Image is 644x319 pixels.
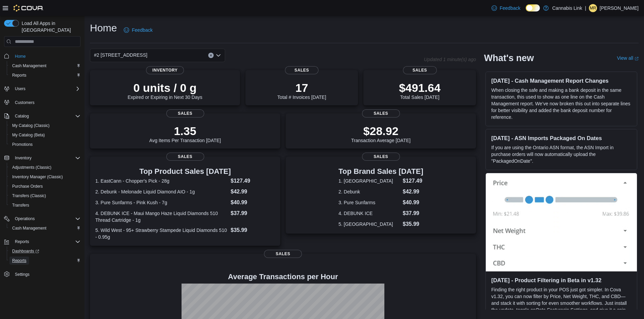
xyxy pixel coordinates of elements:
dd: $127.49 [231,177,275,185]
span: Inventory [15,155,31,161]
span: Cash Management [12,225,46,231]
button: Inventory [12,154,34,162]
span: Sales [166,153,204,161]
p: If you are using the Ontario ASN format, the ASN Import in purchase orders will now automatically... [491,144,631,164]
span: Transfers [12,203,29,208]
a: Transfers (Classic) [9,192,49,200]
dt: 5. Wild West - 95+ Strawberry Stampede Liquid Diamonds 510 - 0.95g [95,227,228,240]
a: Transfers [9,201,32,209]
dd: $127.49 [403,177,423,185]
span: Reports [15,239,29,244]
div: Avg Items Per Transaction [DATE] [149,124,221,143]
span: Transfers (Classic) [9,192,80,200]
em: Beta Features [536,307,566,313]
button: Reports [12,238,32,246]
button: Catalog [12,112,31,120]
p: [PERSON_NAME] [600,4,639,12]
h4: Average Transactions per Hour [95,273,471,281]
span: Cash Management [9,224,80,232]
a: Adjustments (Classic) [9,163,54,171]
dd: $35.99 [231,226,275,234]
input: Dark Mode [526,4,540,11]
span: Transfers (Classic) [12,193,46,198]
button: Inventory [1,153,83,163]
span: Catalog [15,113,29,119]
dd: $42.99 [231,188,275,196]
span: Customers [15,100,34,105]
span: Customers [12,98,80,107]
span: Inventory [146,66,184,74]
p: When closing the safe and making a bank deposit in the same transaction, this used to show as one... [491,87,631,121]
dt: 4. DEBUNK ICE [338,210,400,217]
dt: 2. Debunk - Melonade Liquid Diamond AIO - 1g [95,188,228,195]
button: Inventory Manager (Classic) [7,172,83,182]
a: View allExternal link [617,55,639,61]
span: My Catalog (Classic) [9,122,80,130]
button: Users [12,85,28,93]
button: My Catalog (Beta) [7,130,83,140]
button: Customers [1,98,83,107]
span: Inventory Manager (Classic) [9,173,80,181]
a: Cash Management [9,224,49,232]
span: Settings [12,270,80,278]
button: Cash Management [7,61,83,71]
span: Feedback [132,27,152,33]
span: Users [15,86,25,91]
div: Transaction Average [DATE] [351,124,411,143]
span: Feedback [500,5,520,11]
h3: [DATE] - Cash Management Report Changes [491,77,631,84]
span: Operations [12,215,80,223]
button: Open list of options [216,53,221,58]
a: Feedback [489,1,523,15]
span: Sales [403,66,437,74]
span: Purchase Orders [9,182,80,190]
button: Reports [7,256,83,265]
img: Cova [14,5,44,11]
a: My Catalog (Classic) [9,122,52,130]
dd: $40.99 [403,198,423,207]
dt: 3. Pure Sunfarms - Pink Kush - 7g [95,199,228,206]
button: Operations [12,215,38,223]
span: #2 [STREET_ADDRESS] [94,51,147,59]
dd: $40.99 [231,198,275,207]
p: | [585,4,586,12]
h3: Top Brand Sales [DATE] [338,167,423,176]
span: Dashboards [12,248,39,254]
span: Catalog [12,112,80,120]
span: Inventory [12,154,80,162]
div: Total Sales [DATE] [399,81,440,100]
span: My Catalog (Beta) [12,132,45,138]
button: My Catalog (Classic) [7,121,83,130]
a: Reports [9,71,29,79]
span: My Catalog (Beta) [9,131,80,139]
span: Sales [362,153,400,161]
span: Dark Mode [526,11,526,12]
a: My Catalog (Beta) [9,131,48,139]
span: Promotions [12,142,33,147]
span: Users [12,85,80,93]
button: Purchase Orders [7,182,83,191]
span: Reports [9,71,80,79]
span: Adjustments (Classic) [12,165,51,170]
span: Sales [285,66,319,74]
span: Reports [12,238,80,246]
div: Expired or Expiring in Next 30 Days [128,81,202,100]
svg: External link [635,57,639,61]
p: $28.92 [351,124,411,138]
nav: Complex example [4,48,80,297]
span: Cash Management [9,62,80,70]
button: Transfers [7,201,83,210]
dt: 2. Debunk [338,188,400,195]
h3: [DATE] - Product Filtering in Beta in v1.32 [491,277,631,284]
dt: 4. DEBUNK ICE - Maui Mango Haze Liquid Diamonds 510 Thread Cartridge - 1g [95,210,228,223]
button: Users [1,84,83,94]
a: Inventory Manager (Classic) [9,173,66,181]
h1: Home [90,21,117,35]
button: Adjustments (Classic) [7,163,83,172]
a: Dashboards [9,247,42,255]
span: Home [15,54,26,59]
dt: 3. Pure Sunfarms [338,199,400,206]
div: Maria Rodriguez [589,4,597,12]
button: Clear input [208,53,214,58]
span: Reports [12,258,26,263]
